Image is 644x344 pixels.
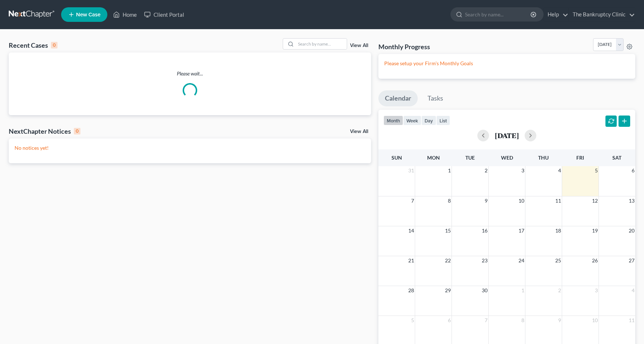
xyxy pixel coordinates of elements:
div: Recent Cases [9,41,57,50]
span: 22 [444,256,452,265]
h3: Monthly Progress [378,42,430,51]
span: 10 [518,196,525,205]
span: New Case [76,12,100,17]
span: Sat [612,155,621,161]
span: 19 [591,226,599,235]
span: 13 [628,196,635,205]
span: 28 [408,286,415,295]
div: NextChapter Notices [9,127,80,136]
span: Wed [501,155,513,161]
span: 1 [521,286,525,295]
span: 16 [481,226,488,235]
span: 14 [408,226,415,235]
a: Tasks [421,90,450,106]
span: 4 [631,286,635,295]
span: 9 [484,196,488,205]
span: 7 [484,316,488,325]
span: 8 [521,316,525,325]
span: 11 [628,316,635,325]
span: 3 [594,286,599,295]
span: 21 [408,256,415,265]
a: Client Portal [140,8,188,21]
span: 6 [447,316,452,325]
a: Help [544,8,568,21]
button: week [403,116,421,125]
span: 8 [447,196,452,205]
p: Please setup your Firm's Monthly Goals [384,60,629,67]
span: 5 [410,316,415,325]
span: 27 [628,256,635,265]
h2: [DATE] [495,132,519,139]
input: Search by name... [296,39,347,49]
span: Thu [538,155,549,161]
div: 0 [74,128,80,134]
span: 9 [557,316,562,325]
span: 17 [518,226,525,235]
p: Please wait... [9,70,371,77]
button: list [436,116,450,125]
span: 29 [444,286,452,295]
span: Sun [391,155,402,161]
span: 3 [521,166,525,175]
a: View All [350,129,368,134]
span: Mon [427,155,440,161]
a: The Bankruptcy Clinic [569,8,635,21]
span: 11 [554,196,562,205]
span: 15 [444,226,452,235]
span: 25 [554,256,562,265]
span: 18 [554,226,562,235]
span: 4 [557,166,562,175]
span: 2 [484,166,488,175]
span: 26 [591,256,599,265]
span: 7 [410,196,415,205]
input: Search by name... [465,8,532,21]
a: View All [350,43,368,48]
span: Fri [576,155,584,161]
span: 6 [631,166,635,175]
span: 10 [591,316,599,325]
span: 20 [628,226,635,235]
span: Tue [465,155,475,161]
span: 24 [518,256,525,265]
span: 31 [408,166,415,175]
span: 2 [557,286,562,295]
span: 12 [591,196,599,205]
button: day [421,116,436,125]
div: 0 [51,42,57,48]
span: 23 [481,256,488,265]
button: month [383,116,403,125]
span: 5 [594,166,599,175]
p: No notices yet! [15,144,365,152]
a: Home [110,8,140,21]
span: 1 [447,166,452,175]
span: 30 [481,286,488,295]
a: Calendar [378,90,418,106]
